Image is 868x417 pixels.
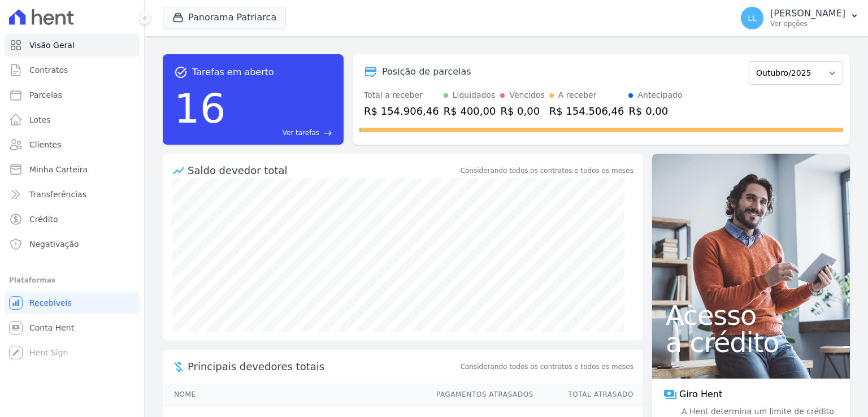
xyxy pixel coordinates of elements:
span: Principais devedores totais [188,359,458,374]
span: Acesso [666,302,836,329]
a: Visão Geral [5,34,140,57]
div: Saldo devedor total [188,163,458,178]
div: R$ 154.906,46 [364,103,439,119]
a: Crédito [5,208,140,231]
div: R$ 0,00 [628,103,682,119]
span: Considerando todos os contratos e todos os meses [461,362,633,372]
a: Clientes [5,133,140,156]
span: Crédito [29,214,58,225]
a: Ver tarefas east [231,128,332,138]
button: LL [PERSON_NAME] Ver opções [732,2,868,34]
div: Total a receber [364,89,439,101]
span: Parcelas [29,89,62,101]
a: Parcelas [5,84,140,106]
th: Nome [163,383,426,406]
span: Visão Geral [29,40,75,51]
span: Lotes [29,114,51,125]
th: Pagamentos Atrasados [426,383,534,406]
span: Clientes [29,139,61,150]
a: Conta Hent [5,316,140,339]
span: Negativação [29,238,79,250]
div: R$ 400,00 [444,103,496,119]
span: a crédito [666,329,836,356]
a: Lotes [5,108,140,131]
a: Contratos [5,59,140,81]
div: Vencidos [509,89,544,101]
div: Posição de parcelas [382,65,471,79]
span: east [324,129,332,137]
div: Plataformas [9,273,135,287]
span: Contratos [29,64,68,76]
div: R$ 154.506,46 [549,103,624,119]
button: Panorama Patriarca [163,7,286,28]
a: Negativação [5,233,140,255]
span: Giro Hent [679,388,722,401]
p: Ver opções [770,19,845,28]
div: R$ 0,00 [500,103,544,119]
a: Minha Carteira [5,158,140,181]
a: Recebíveis [5,292,140,314]
div: Liquidados [453,89,496,101]
div: Considerando todos os contratos e todos os meses [461,166,633,176]
div: Antecipado [637,89,682,101]
div: 16 [174,79,226,138]
th: Total Atrasado [534,383,643,406]
span: LL [748,14,757,22]
div: A receber [558,89,597,101]
span: Minha Carteira [29,164,88,175]
span: Tarefas em aberto [192,66,274,79]
a: Transferências [5,183,140,206]
span: Conta Hent [29,322,74,333]
span: task_alt [174,66,188,79]
span: Transferências [29,189,86,200]
p: [PERSON_NAME] [770,8,845,19]
span: Ver tarefas [283,128,319,138]
span: Recebíveis [29,297,72,309]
